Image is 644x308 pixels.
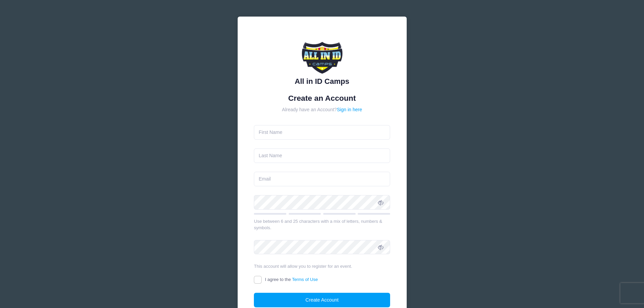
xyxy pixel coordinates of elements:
[254,172,390,186] input: Email
[292,277,318,282] a: Terms of Use
[254,94,390,103] h1: Create an Account
[254,276,262,284] input: I agree to theTerms of Use
[254,293,390,307] button: Create Account
[254,125,390,140] input: First Name
[265,277,318,282] span: I agree to the
[254,218,390,231] div: Use between 6 and 25 characters with a mix of letters, numbers & symbols.
[254,106,390,113] div: Already have an Account?
[337,107,362,112] a: Sign in here
[302,33,342,74] img: All in ID Camps
[254,148,390,163] input: Last Name
[254,263,390,270] div: This account will allow you to register for an event.
[254,76,390,87] div: All in ID Camps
